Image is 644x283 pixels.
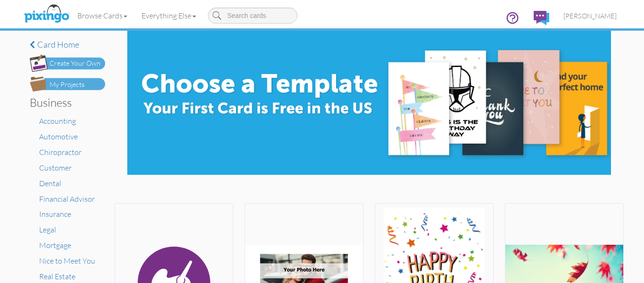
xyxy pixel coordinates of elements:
a: Customer [39,163,72,172]
a: Chiropractor [39,147,82,157]
img: my-projects-button.png [30,77,105,92]
a: Nice to Meet You [39,256,95,266]
img: pixingo logo [22,2,72,26]
a: Accounting [39,116,76,126]
a: Everything Else [134,4,203,27]
input: Search cards [208,8,297,24]
h3: Business [30,96,98,109]
div: My Projects [50,80,84,90]
img: create-own-button.png [30,54,105,72]
a: Card home [30,40,105,50]
span: [PERSON_NAME] [563,12,617,20]
div: Create Your Own [50,59,100,69]
a: Insurance [39,209,71,219]
a: Real Estate [39,272,75,281]
a: Automotive [39,132,78,141]
a: Dental [39,179,61,188]
a: Browse Cards [70,4,134,27]
img: e8896c0d-71ea-4978-9834-e4f545c8bf84.jpg [127,31,611,175]
a: Legal [39,225,56,234]
img: comments.svg [534,11,549,25]
a: Mortgage [39,240,71,250]
a: Financial Advisor [39,194,95,204]
a: [PERSON_NAME] [556,4,624,28]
